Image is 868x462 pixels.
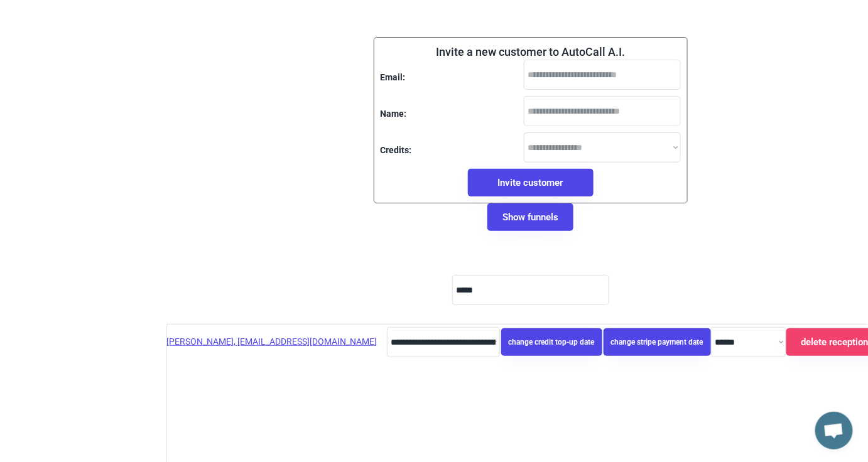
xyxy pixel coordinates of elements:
div: [PERSON_NAME], [EMAIL_ADDRESS][DOMAIN_NAME] [167,336,387,348]
div: Credits: [381,144,412,157]
button: Invite customer [468,169,594,196]
button: change credit top-up date [501,328,602,356]
div: Invite a new customer to AutoCall A.I. [436,44,625,60]
button: Show funnels [487,203,573,231]
button: change stripe payment date [604,328,711,356]
div: Name: [381,108,407,121]
div: Open chat [815,412,853,449]
div: Email: [381,72,406,84]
